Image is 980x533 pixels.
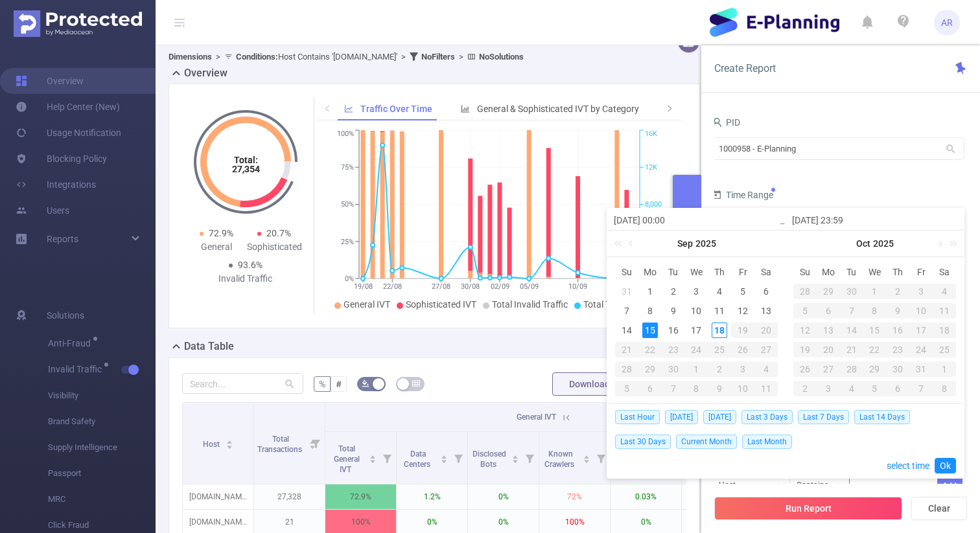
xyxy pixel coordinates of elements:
[48,435,156,460] span: Supply Intelligence
[638,266,662,278] span: Mo
[933,340,956,359] td: October 25, 2025
[685,340,708,359] td: September 24, 2025
[793,323,817,338] div: 12
[685,321,708,340] td: September 17, 2025
[863,381,887,396] div: 5
[336,379,342,389] span: #
[863,323,887,338] div: 15
[645,201,662,209] tspan: 8,000
[615,435,671,449] span: Last 30 Days
[793,359,817,379] td: October 26, 2025
[48,486,156,512] span: MRC
[886,262,909,282] th: Thu
[909,301,933,321] td: October 10, 2025
[909,361,933,377] div: 31
[708,301,731,321] td: September 11, 2025
[638,321,662,340] td: September 15, 2025
[933,381,956,396] div: 8
[840,359,863,379] td: October 28, 2025
[840,266,863,278] span: Tu
[714,62,776,74] span: Create Report
[353,282,372,291] tspan: 19/08
[397,52,410,62] span: >
[341,238,354,246] tspan: 25%
[909,359,933,379] td: October 31, 2025
[685,301,708,321] td: September 10, 2025
[942,231,959,256] a: Next year (Control + right)
[461,282,480,291] tspan: 30/08
[615,361,638,377] div: 28
[840,361,863,377] div: 28
[817,342,840,357] div: 20
[941,10,953,36] span: AR
[886,321,909,340] td: October 16, 2025
[619,284,635,299] div: 31
[432,282,450,291] tspan: 27/08
[615,301,638,321] td: September 7, 2025
[685,361,708,377] div: 1
[492,299,568,310] span: Total Invalid Traffic
[817,323,840,338] div: 13
[455,52,467,62] span: >
[817,381,840,396] div: 3
[840,303,863,319] div: 7
[685,266,708,278] span: We
[477,104,639,114] span: General & Sophisticated IVT by Category
[685,342,708,357] div: 24
[887,453,929,478] a: select time
[886,381,909,396] div: 6
[638,379,662,398] td: October 6, 2025
[731,361,754,377] div: 3
[817,359,840,379] td: October 27, 2025
[341,163,354,172] tspan: 75%
[16,68,84,94] a: Overview
[933,262,956,282] th: Sat
[911,497,967,520] button: Clear
[731,381,754,396] div: 10
[47,234,78,244] span: Reports
[754,323,778,338] div: 20
[212,52,224,62] span: >
[614,212,779,228] input: Start date
[886,301,909,321] td: October 9, 2025
[583,299,658,310] span: Total Transactions
[236,52,278,62] b: Conditions :
[731,262,754,282] th: Fri
[615,282,638,301] td: August 31, 2025
[886,284,909,299] div: 2
[708,282,731,301] td: September 4, 2025
[793,282,817,301] td: September 28, 2025
[758,303,774,319] div: 13
[226,438,233,446] div: Sort
[48,365,106,374] span: Invalid Traffic
[886,303,909,319] div: 9
[257,435,304,454] span: Total Transactions
[817,379,840,398] td: November 3, 2025
[909,323,933,338] div: 17
[741,410,793,424] span: Last 3 Days
[712,190,773,200] span: Time Range
[731,323,754,338] div: 19
[666,104,673,112] i: icon: right
[184,339,234,354] h2: Data Table
[754,379,778,398] td: October 11, 2025
[708,342,731,357] div: 25
[909,321,933,340] td: October 17, 2025
[323,104,331,112] i: icon: left
[792,212,957,228] input: End date
[48,339,95,348] span: Anti-Fraud
[703,410,736,424] span: [DATE]
[742,435,792,449] span: Last Month
[798,410,849,424] span: Last 7 Days
[642,284,658,299] div: 1
[615,266,638,278] span: Su
[344,104,353,113] i: icon: line-chart
[708,321,731,340] td: September 18, 2025
[638,301,662,321] td: September 8, 2025
[793,301,817,321] td: October 5, 2025
[708,340,731,359] td: September 25, 2025
[615,359,638,379] td: September 28, 2025
[793,303,817,319] div: 5
[685,379,708,398] td: October 8, 2025
[14,10,142,37] img: Protected Media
